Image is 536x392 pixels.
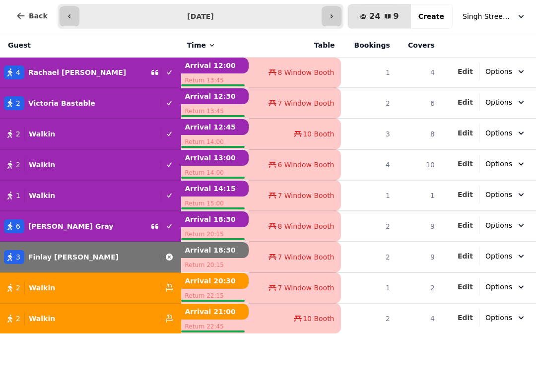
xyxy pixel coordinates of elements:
span: 1 [16,191,20,200]
span: Options [485,220,512,230]
p: Arrival 12:45 [181,119,249,135]
span: Edit [458,283,473,290]
p: Arrival 18:30 [181,242,249,258]
p: Rachael [PERSON_NAME] [28,67,126,77]
p: Walkin [29,283,55,293]
p: Walkin [29,129,55,139]
button: Edit [458,97,473,107]
span: 8 Window Booth [277,221,334,231]
span: Edit [458,68,473,75]
span: 2 [16,98,20,108]
button: Edit [458,220,473,230]
td: 1 [341,58,396,88]
p: Return 22:15 [181,289,249,303]
span: Back [29,12,48,19]
p: Walkin [29,191,55,200]
button: Options [479,186,532,203]
td: 2 [396,272,441,303]
p: Walkin [29,314,55,324]
p: Victoria Bastable [28,98,95,108]
p: Finlay [PERSON_NAME] [28,252,119,262]
p: Arrival 12:00 [181,58,249,73]
p: Return 20:15 [181,227,249,241]
button: Options [479,278,532,296]
td: 4 [396,303,441,333]
td: 6 [396,88,441,119]
td: 3 [341,119,396,149]
p: [PERSON_NAME] Gray [28,221,114,231]
span: 10 Booth [303,314,334,324]
button: Options [479,93,532,111]
td: 1 [341,272,396,303]
button: Edit [458,159,473,169]
p: Arrival 21:00 [181,304,249,320]
button: Options [479,63,532,80]
p: Return 15:00 [181,196,249,210]
p: Walkin [29,160,55,170]
span: Edit [458,99,473,106]
span: 9 [394,12,399,20]
span: 7 Window Booth [277,283,334,293]
span: Options [485,251,512,261]
p: Return 13:45 [181,73,249,87]
td: 2 [341,88,396,119]
button: Options [479,247,532,265]
button: Singh Street Bruntsfield [457,7,532,25]
span: Options [485,159,512,169]
span: 7 Window Booth [277,98,334,108]
p: Return 14:00 [181,166,249,180]
span: 8 Window Booth [277,67,334,77]
td: 8 [396,119,441,149]
p: Arrival 20:30 [181,273,249,289]
button: Edit [458,128,473,138]
button: Edit [458,282,473,292]
span: 24 [369,12,380,20]
span: 2 [16,129,20,139]
span: 6 Window Booth [277,160,334,170]
p: Arrival 12:30 [181,88,249,104]
span: 2 [16,283,20,293]
p: Return 13:45 [181,104,249,118]
th: Bookings [341,33,396,58]
span: Options [485,282,512,292]
button: Time [187,40,216,50]
td: 1 [341,180,396,211]
button: Options [479,124,532,142]
th: Covers [396,33,441,58]
button: Options [479,155,532,173]
td: 10 [396,149,441,180]
span: Options [485,190,512,199]
button: Edit [458,190,473,199]
span: 2 [16,314,20,324]
span: 7 Window Booth [277,191,334,200]
td: 4 [396,58,441,88]
button: Options [479,216,532,234]
span: Edit [458,314,473,321]
span: 7 Window Booth [277,252,334,262]
p: Arrival 18:30 [181,211,249,227]
span: Edit [458,222,473,229]
p: Arrival 14:15 [181,181,249,196]
td: 9 [396,211,441,242]
td: 2 [341,211,396,242]
span: 3 [16,252,20,262]
span: Edit [458,253,473,260]
span: Edit [458,130,473,136]
span: 4 [16,67,20,77]
th: Table [249,33,340,58]
td: 4 [341,149,396,180]
span: Time [187,40,206,50]
span: Options [485,128,512,138]
span: 10 Booth [303,129,334,139]
span: Edit [458,160,473,167]
span: Singh Street Bruntsfield [463,11,512,21]
p: Return 20:15 [181,258,249,272]
button: Back [8,4,56,28]
button: 249 [348,4,410,28]
td: 1 [396,180,441,211]
button: Edit [458,251,473,261]
button: Edit [458,66,473,76]
p: Return 14:00 [181,135,249,149]
td: 2 [341,303,396,333]
td: 2 [341,242,396,272]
